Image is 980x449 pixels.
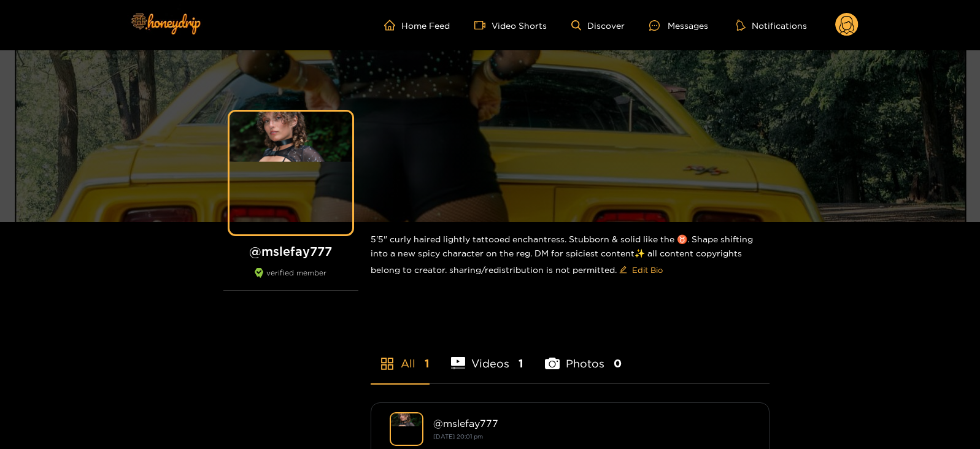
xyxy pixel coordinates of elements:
div: 5'5" curly haired lightly tattooed enchantress. Stubborn & solid like the ♉️. Shape shifting into... [371,222,770,290]
span: Edit Bio [632,264,663,276]
a: Video Shorts [474,20,547,31]
button: Notifications [733,19,811,31]
a: Discover [571,20,625,31]
small: [DATE] 20:01 pm [433,433,483,440]
li: Photos [545,328,622,383]
img: mslefay777 [390,412,423,446]
div: Messages [649,18,708,33]
span: video-camera [474,20,492,31]
div: verified member [223,268,358,291]
li: Videos [451,328,524,383]
li: All [371,328,430,383]
h1: @ mslefay777 [223,244,358,259]
span: 1 [425,356,430,371]
span: edit [619,266,627,275]
span: 1 [519,356,523,371]
span: 0 [614,356,622,371]
a: Home Feed [384,20,450,31]
button: editEdit Bio [617,260,665,280]
span: appstore [380,356,395,371]
div: @ mslefay777 [433,418,750,429]
span: home [384,20,401,31]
